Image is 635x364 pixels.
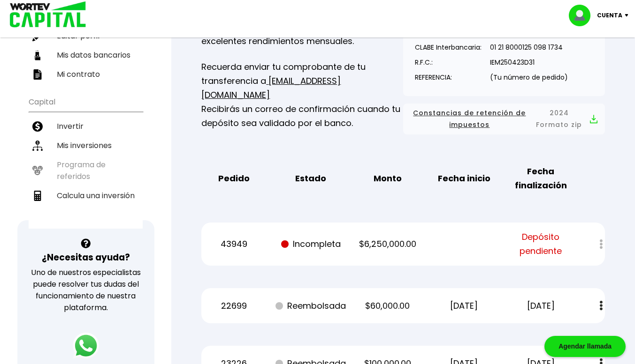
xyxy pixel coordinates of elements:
[29,136,143,155] a: Mis inversiones
[202,299,267,313] p: 22699
[29,1,143,84] ul: Perfil
[29,45,143,65] a: Mis datos bancarios
[201,75,341,101] a: [EMAIL_ADDRESS][DOMAIN_NAME]
[279,237,344,251] p: Incompleta
[73,333,99,359] img: logos_whatsapp-icon.242b2217.svg
[279,299,344,313] p: Reembolsada
[415,70,482,84] p: REFERENCIA:
[218,171,250,186] b: Pedido
[544,336,626,357] div: Agendar llamada
[509,299,574,313] p: [DATE]
[569,5,597,26] img: profile-image
[415,40,482,54] p: CLABE Interbancaria:
[490,40,568,54] p: 01 21 8000125 098 1734
[201,60,403,130] p: Recuerda enviar tu comprobante de tu transferencia a Recibirás un correo de confirmación cuando t...
[29,91,143,229] ul: Capital
[355,299,420,313] p: $60,000.00
[32,191,43,201] img: calculadora-icon.17d418c4.svg
[509,164,574,193] b: Fecha finalización
[622,14,635,17] img: icon-down
[438,171,490,186] b: Fecha inicio
[415,55,482,69] p: R.F.C.:
[32,69,43,80] img: contrato-icon.f2db500c.svg
[29,186,143,205] a: Calcula una inversión
[295,171,326,186] b: Estado
[32,141,43,151] img: inversiones-icon.6695dc30.svg
[42,251,130,264] h3: ¿Necesitas ayuda?
[30,267,142,313] p: Uno de nuestros especialistas puede resolver tus dudas del funcionamiento de nuestra plataforma.
[597,8,622,22] p: Cuenta
[355,237,420,251] p: $6,250,000.00
[202,237,267,251] p: 43949
[490,70,568,84] p: (Tu número de pedido)
[411,107,597,131] button: Constancias de retención de impuestos2024 Formato zip
[32,50,43,60] img: datos-icon.10cf9172.svg
[29,117,143,136] a: Invertir
[32,121,43,132] img: invertir-icon.b3b967d7.svg
[432,299,497,313] p: [DATE]
[509,230,574,258] span: Depósito pendiente
[374,171,402,186] b: Monto
[29,65,143,84] a: Mi contrato
[490,55,568,69] p: IEM250423D31
[411,107,528,131] span: Constancias de retención de impuestos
